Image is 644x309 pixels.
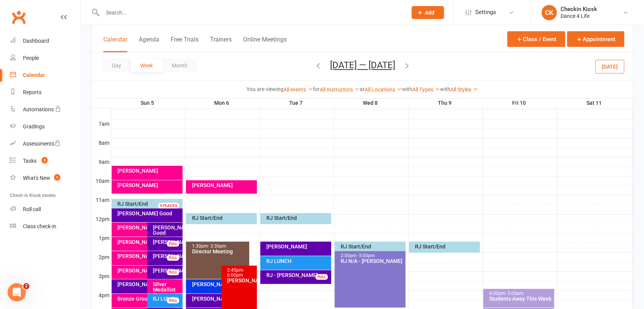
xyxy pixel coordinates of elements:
strong: for [313,86,320,92]
span: - 3:30pm [208,243,226,249]
div: [PERSON_NAME] [117,183,181,188]
div: Dashboard [23,38,49,44]
div: FULL [167,298,179,303]
iframe: Intercom live chat [8,283,26,301]
button: Agenda [139,36,159,52]
div: RJ Start/End [340,244,404,249]
div: FULL [316,274,328,280]
button: Trainers [210,36,232,52]
div: RJ N/A - [PERSON_NAME] [340,258,404,264]
button: [DATE] — [DATE] [330,60,395,70]
div: CK [541,5,557,20]
button: Calendar [103,36,127,52]
button: Add [412,6,444,19]
div: RJ LUNCH [266,258,329,264]
div: [PERSON_NAME] Good [152,225,181,235]
div: Tasks [23,158,37,164]
a: Clubworx [9,8,28,27]
span: Settings [475,4,496,21]
a: Assessments [10,135,80,152]
div: [PERSON_NAME] [191,296,247,301]
div: RJ LUNCH [152,296,181,301]
div: Director Meeting [191,249,247,254]
div: [PERSON_NAME] [191,282,247,287]
span: 2 [23,283,29,289]
a: All Instructors [320,86,360,93]
button: Day [103,59,131,72]
a: Automations [10,101,80,118]
a: Reports [10,84,80,101]
a: People [10,50,80,67]
strong: with [402,86,412,92]
span: 1 [54,174,60,181]
div: Class check-in [23,223,56,229]
th: 10am [92,176,111,186]
div: Assessments [23,141,61,147]
div: [PERSON_NAME] [152,268,181,273]
th: Sun 5 [111,98,185,108]
th: 12pm [92,214,111,224]
button: Week [131,59,162,72]
div: FULL [167,269,179,275]
button: Online Meetings [243,36,287,52]
a: Tasks 3 [10,152,80,170]
th: Tue 7 [260,98,334,108]
a: Dashboard [10,32,80,50]
div: [PERSON_NAME] [117,239,173,245]
span: - 5:00pm [505,291,523,296]
th: Mon 6 [185,98,260,108]
div: RJ - [PERSON_NAME] [266,272,329,278]
button: Appointment [567,31,624,47]
a: What's New1 [10,170,80,187]
div: [PERSON_NAME] [266,244,329,249]
th: 4pm [92,290,111,300]
div: [PERSON_NAME] [191,183,255,188]
span: - 6:00pm [227,267,244,278]
strong: with [440,86,450,92]
div: [PERSON_NAME] [117,168,181,173]
a: Roll call [10,201,80,218]
div: Reports [23,89,42,95]
th: 7am [92,119,111,128]
th: 1pm [92,233,111,243]
div: Automations [23,106,54,112]
a: Gradings [10,118,80,135]
div: [PERSON_NAME] [117,268,173,273]
th: 2pm [92,252,111,262]
div: People [23,55,39,61]
div: [PERSON_NAME] [227,278,255,283]
div: 0 PLACES [158,203,179,208]
strong: You are viewing [247,86,284,92]
button: Free Trials [171,36,199,52]
th: Fri 10 [482,98,557,108]
div: RJ Start/End [414,244,478,249]
th: 11am [92,195,111,205]
div: 1:30pm [191,244,247,249]
div: FULL [167,241,179,247]
a: All events [284,86,313,93]
div: [PERSON_NAME] [152,239,181,245]
th: Wed 8 [334,98,408,108]
span: Add [425,10,434,16]
th: 3pm [92,271,111,281]
div: What's New [23,175,50,181]
div: Dance 4 Life [561,13,597,19]
a: Class kiosk mode [10,218,80,235]
div: Bronze Group [DATE] [117,296,173,301]
th: Sat 11 [557,98,633,108]
div: Students Away This Week [489,296,552,301]
span: RJ Start/End [117,201,148,207]
div: [PERSON_NAME] Good [117,211,181,216]
div: Gradings [23,123,45,130]
span: 3 [42,157,48,163]
div: RJ Start/End [191,215,255,221]
div: Silver Medallist Group [152,282,181,298]
th: 8am [92,138,111,147]
th: Thu 9 [408,98,482,108]
a: Calendar [10,67,80,84]
div: Checkin Kiosk [561,6,597,13]
div: [PERSON_NAME] [117,225,173,230]
div: 2:00pm [340,253,404,258]
div: [PERSON_NAME] [117,282,173,287]
span: - 5:00pm [356,253,375,258]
